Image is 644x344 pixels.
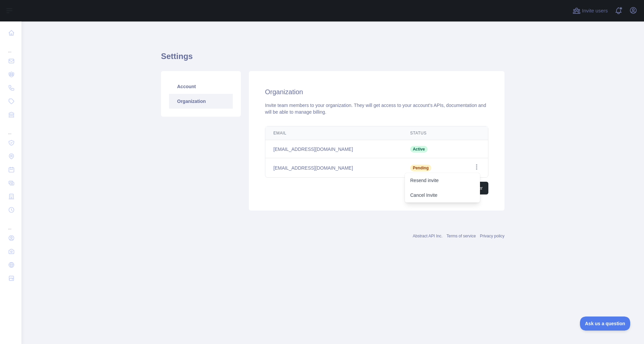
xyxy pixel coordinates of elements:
[265,158,402,178] td: [EMAIL_ADDRESS][DOMAIN_NAME]
[413,234,443,238] a: Abstract API Inc.
[161,51,504,67] h1: Settings
[5,40,16,54] div: ...
[5,122,16,135] div: ...
[265,102,488,115] div: Invite team members to your organization. They will get access to your account's APIs, documentat...
[582,7,608,15] span: Invite users
[402,126,455,140] th: Status
[410,146,428,153] span: Active
[405,189,480,201] button: Cancel Invite
[410,165,431,171] span: Pending
[571,5,609,16] button: Invite users
[265,126,402,140] th: Email
[169,94,233,109] a: Organization
[580,317,631,331] iframe: Toggle Customer Support
[446,234,476,238] a: Terms of service
[265,87,488,97] h2: Organization
[265,140,402,158] td: [EMAIL_ADDRESS][DOMAIN_NAME]
[5,217,16,231] div: ...
[480,234,504,238] a: Privacy policy
[169,79,233,94] a: Account
[405,174,480,186] button: Resend invite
